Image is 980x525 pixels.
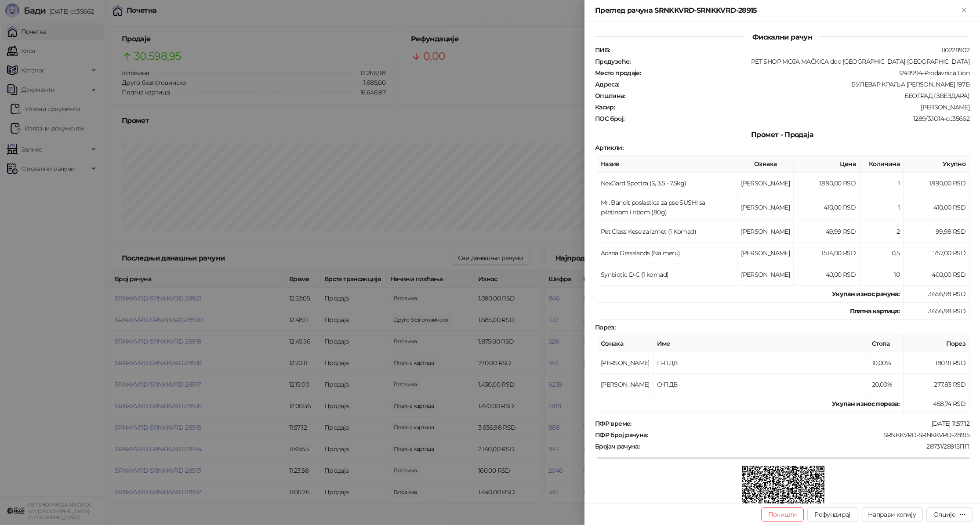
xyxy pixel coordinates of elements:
td: NexGard Spectra (S, 3.5 - 7.5kg) [597,173,737,194]
span: Фискални рачун [745,33,819,41]
span: Промет - Продаја [744,130,820,139]
td: 1.990,00 RSD [904,173,969,194]
strong: Укупан износ рачуна : [832,290,900,298]
th: Порез [904,335,969,352]
td: [PERSON_NAME] [737,264,794,286]
td: 1.514,00 RSD [794,243,860,264]
div: [DATE] 11:57:12 [632,420,970,427]
td: 0,5 [860,243,904,264]
td: 400,00 RSD [904,264,969,286]
td: 180,91 RSD [904,352,969,374]
td: 3.656,98 RSD [904,303,969,320]
td: 1 [860,194,904,221]
strong: Општина : [595,92,625,100]
td: О-ПДВ [653,374,868,395]
td: 3.656,98 RSD [904,286,969,303]
strong: ПОС број : [595,115,624,123]
td: 20,00% [868,374,904,395]
th: Ознака [597,335,653,352]
th: Ознака [737,156,794,173]
td: 1 [860,173,904,194]
div: БУЛЕВАР КРАЉА [PERSON_NAME] 197Б [620,80,970,88]
td: Pet Class Kese za Izmet (1 Komad) [597,221,737,243]
strong: Порез : [595,323,615,331]
strong: Касир : [595,103,615,111]
th: Цена [794,156,860,173]
td: 10 [860,264,904,286]
th: Назив [597,156,737,173]
th: Стопа [868,335,904,352]
th: Укупно [904,156,969,173]
td: Synbiotic D-C (1 komad) [597,264,737,286]
td: 410,00 RSD [904,194,969,221]
td: 757,00 RSD [904,243,969,264]
span: Направи копију [868,511,916,518]
button: Поништи [761,507,804,521]
strong: ПФР број рачуна : [595,431,648,439]
div: 28731/28915ПП [640,442,970,450]
button: Рефундирај [807,507,857,521]
td: [PERSON_NAME] [597,352,653,374]
div: [PERSON_NAME] [616,103,970,111]
td: [PERSON_NAME] [737,221,794,243]
div: Преглед рачуна SRNKKVRD-SRNKKVRD-28915 [595,5,959,16]
td: [PERSON_NAME] [737,194,794,221]
button: Опције [926,507,973,521]
strong: Артикли : [595,144,623,152]
button: Направи копију [861,507,923,521]
strong: Место продаје : [595,69,641,77]
div: SRNKKVRD-SRNKKVRD-28915 [649,431,970,439]
td: 410,00 RSD [794,194,860,221]
td: 99,98 RSD [904,221,969,243]
strong: ПИБ : [595,46,610,54]
td: 2 [860,221,904,243]
div: PET SHOP MOJA MAČKICA doo [GEOGRAPHIC_DATA]-[GEOGRAPHIC_DATA] [632,58,970,65]
td: [PERSON_NAME] [737,173,794,194]
div: 110228902 [610,46,970,54]
div: Опције [933,511,955,518]
td: 458,74 RSD [904,395,969,413]
button: Close [959,5,969,16]
strong: Укупан износ пореза: [832,400,900,408]
div: БЕОГРАД (ЗВЕЗДАРА) [626,92,970,100]
div: 1249994-Prodavnica Lion [642,69,970,77]
strong: Платна картица : [850,307,900,315]
th: Име [653,335,868,352]
strong: ПФР време : [595,420,632,427]
td: Mr. Bandit poslastica za pse SUSHI sa piletinom i ribom (80g) [597,194,737,221]
td: [PERSON_NAME] [597,374,653,395]
td: П-ПДВ [653,352,868,374]
td: Acana Grasslands (Na meru) [597,243,737,264]
td: 277,83 RSD [904,374,969,395]
td: [PERSON_NAME] [737,243,794,264]
strong: Бројач рачуна : [595,442,639,450]
td: 10,00% [868,352,904,374]
td: 1.990,00 RSD [794,173,860,194]
strong: Предузеће : [595,58,631,65]
div: 1289/3.10.14-cc35662 [625,115,970,123]
td: 49,99 RSD [794,221,860,243]
strong: Адреса : [595,80,619,88]
td: 40,00 RSD [794,264,860,286]
th: Количина [860,156,904,173]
